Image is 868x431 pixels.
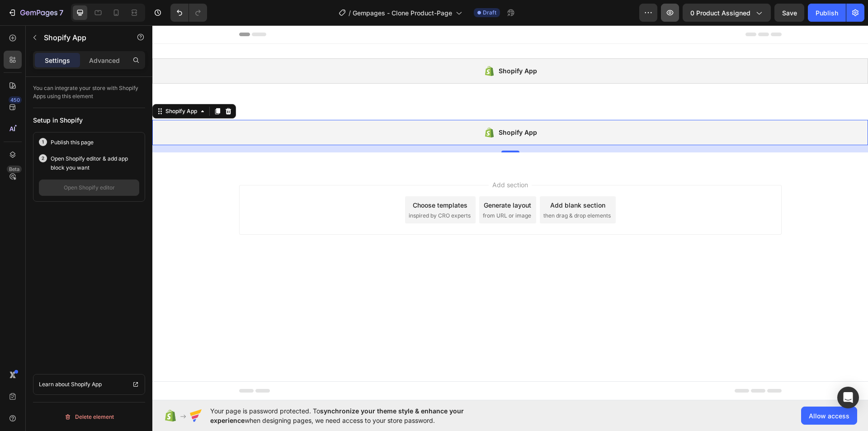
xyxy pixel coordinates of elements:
[51,138,94,147] p: Publish this page
[89,56,120,65] p: Advanced
[353,8,452,18] span: Gempages - Clone Product-Page
[51,154,139,172] p: Open Shopify editor & add app block you want
[64,412,114,422] div: Delete element
[782,9,797,17] span: Save
[44,32,121,43] p: Shopify App
[346,40,385,51] div: Shopify App
[774,4,804,22] button: Save
[683,4,771,22] button: 0 product assigned
[210,406,499,425] span: Your page is password protected. To when designing pages, we need access to your store password.
[4,4,67,22] button: 7
[690,8,750,18] span: 0 product assigned
[170,4,207,22] div: Undo/Redo
[33,374,145,395] a: Learn about Shopify App
[64,184,115,192] div: Open Shopify editor
[260,175,315,185] div: Choose templates
[483,9,496,17] span: Draft
[391,186,458,194] span: then drag & drop elements
[59,7,63,18] p: 7
[71,380,102,389] p: Shopify App
[346,102,385,113] div: Shopify App
[210,407,464,424] span: synchronize your theme style & enhance your experience
[398,175,453,185] div: Add blank section
[9,96,22,104] div: 450
[39,180,139,196] button: Open Shopify editor
[256,186,318,194] span: inspired by CRO experts
[336,155,379,164] span: Add section
[801,407,857,425] button: Allow access
[33,84,145,100] p: You can integrate your store with Shopify Apps using this element
[39,380,70,389] p: Learn about
[330,186,379,194] span: from URL or image
[7,166,22,173] div: Beta
[152,25,868,400] iframe: Design area
[837,387,859,408] div: Open Intercom Messenger
[45,56,70,65] p: Settings
[808,4,846,22] button: Publish
[33,115,145,125] div: Setup in Shopify
[809,411,849,421] span: Allow access
[816,8,838,18] div: Publish
[349,8,351,18] span: /
[331,175,379,185] div: Generate layout
[11,82,47,90] div: Shopify App
[33,410,145,424] button: Delete element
